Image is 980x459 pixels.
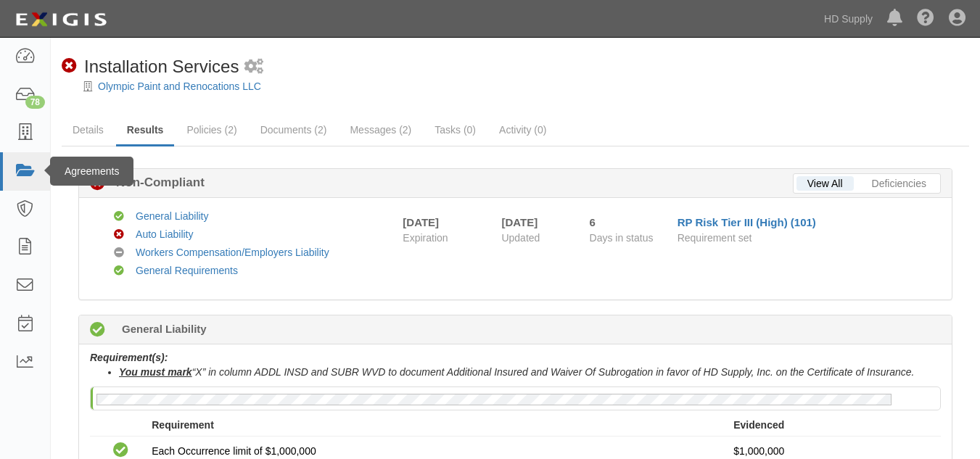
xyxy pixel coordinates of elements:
[136,265,238,276] a: General Requirements
[152,445,316,457] span: Each Occurrence limit of $1,000,000
[403,215,439,230] div: [DATE]
[917,10,934,28] i: Help Center - Complianz
[119,366,914,378] i: “X” in column ADDL INSD and SUBR WVD to document Additional Insured and Waiver Of Subrogation in ...
[90,323,105,338] i: Compliant 6 days (since 10/08/2025)
[590,232,654,244] span: Days in status
[733,419,784,431] strong: Evidenced
[62,54,239,79] div: Installation Services
[25,96,45,109] div: 78
[11,7,111,33] img: logo-5460c22ac91f19d4615b14bd174203de0afe785f0fc80cf4dbbc73dc1793850b.png
[590,215,667,230] div: Since 10/08/2025
[62,59,77,74] i: Non-Compliant
[113,443,128,458] i: Compliant
[119,366,192,378] u: You must mark
[403,231,490,245] span: Expiration
[98,80,261,92] a: Olympic Paint and Renocations LLC
[796,176,854,191] a: View All
[105,174,205,191] b: Non-Compliant
[50,157,133,186] div: Agreements
[678,232,752,244] span: Requirement set
[136,228,193,240] a: Auto Liability
[136,247,329,258] a: Workers Compensation/Employers Liability
[114,230,124,240] i: Non-Compliant
[90,352,168,363] b: Requirement(s):
[817,4,880,33] a: HD Supply
[861,176,937,191] a: Deficiencies
[176,115,247,144] a: Policies (2)
[84,57,239,76] span: Installation Services
[339,115,422,144] a: Messages (2)
[114,248,124,258] i: No Coverage
[114,266,124,276] i: Compliant
[424,115,487,144] a: Tasks (0)
[136,210,208,222] a: General Liability
[501,232,540,244] span: Updated
[152,419,214,431] strong: Requirement
[733,444,930,458] p: $1,000,000
[488,115,557,144] a: Activity (0)
[501,215,567,230] div: [DATE]
[90,176,105,191] i: Non-Compliant
[244,59,263,75] i: 2 scheduled workflows
[122,321,207,336] b: General Liability
[678,216,816,228] a: RP Risk Tier III (High) (101)
[114,212,124,222] i: Compliant
[62,115,115,144] a: Details
[250,115,338,144] a: Documents (2)
[116,115,175,146] a: Results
